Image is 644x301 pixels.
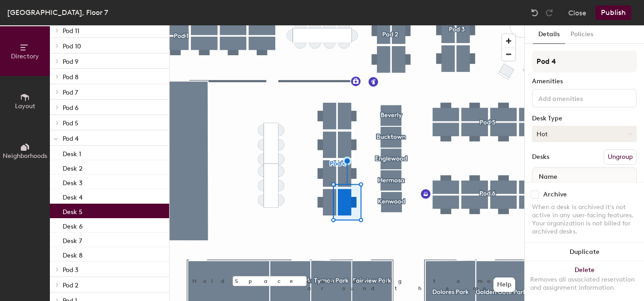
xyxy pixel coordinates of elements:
p: Desk 2 [63,162,83,172]
span: Pod 6 [63,104,78,112]
p: Desk 6 [63,220,83,230]
span: Pod 10 [63,43,81,50]
button: Duplicate [525,243,644,261]
div: Removes all associated reservation and assignment information [530,276,639,292]
div: [GEOGRAPHIC_DATA], Floor 7 [7,7,108,18]
button: Help [493,277,515,292]
span: Pod 8 [63,73,78,81]
span: Pod 2 [63,282,78,289]
img: Undo [530,8,539,17]
p: Desk 8 [63,249,83,259]
button: Details [533,25,565,44]
button: Hot [532,126,637,142]
span: Pod 3 [63,266,78,274]
span: Pod 9 [63,58,78,66]
span: Pod 5 [63,119,78,127]
div: Amenities [532,78,637,85]
span: Pod 11 [63,27,79,35]
span: Layout [15,102,35,110]
button: Publish [595,5,631,20]
button: Policies [565,25,599,44]
p: Desk 3 [63,177,83,187]
div: When a desk is archived it's not active in any user-facing features. Your organization is not bil... [532,203,637,236]
span: Directory [11,53,39,60]
p: Desk 7 [63,234,82,245]
button: Ungroup [604,149,637,165]
input: Add amenities [537,92,618,103]
button: DeleteRemoves all associated reservation and assignment information [525,261,644,301]
div: Archive [543,191,567,198]
p: Desk 4 [63,191,83,201]
span: Pod 4 [63,135,78,143]
div: Desk Type [532,115,637,122]
button: Close [568,5,586,20]
p: Desk 5 [63,205,83,216]
span: Name [534,169,562,185]
img: Redo [545,8,554,17]
div: Desks [532,153,549,161]
span: Pod 7 [63,89,78,96]
span: Neighborhoods [3,152,47,160]
p: Desk 1 [63,148,81,158]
